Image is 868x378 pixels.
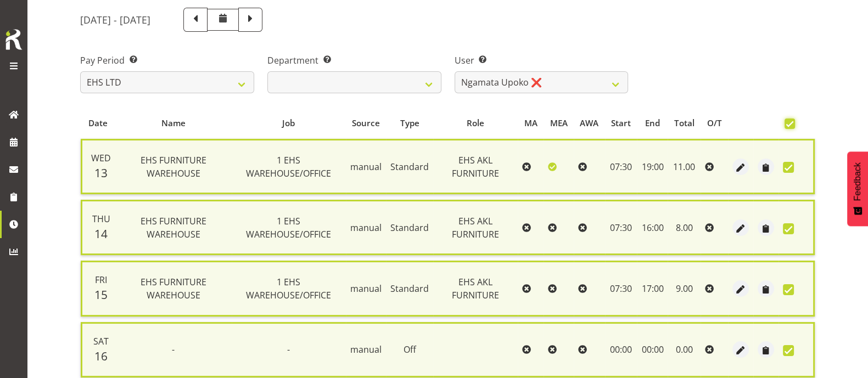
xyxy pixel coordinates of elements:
[605,200,637,255] td: 07:30
[287,343,290,356] span: -
[668,322,701,377] td: 0.00
[707,117,722,129] span: O/T
[386,200,433,255] td: Standard
[452,215,499,240] span: EHS AKL FURNITURE
[80,14,150,26] h5: [DATE] - [DATE]
[550,117,567,129] span: MEA
[161,117,186,129] span: Name
[350,343,382,356] span: manual
[246,215,331,240] span: 1 EHS WAREHOUSE/OFFICE
[467,117,484,129] span: Role
[88,117,108,129] span: Date
[400,117,419,129] span: Type
[524,117,537,129] span: MA
[605,139,637,194] td: 07:30
[80,54,254,67] label: Pay Period
[141,154,206,179] span: EHS FURNITURE WAREHOUSE
[645,117,660,129] span: End
[637,261,668,316] td: 17:00
[637,139,668,194] td: 19:00
[386,322,433,377] td: Off
[350,161,382,173] span: manual
[91,152,111,164] span: Wed
[668,200,701,255] td: 8.00
[350,222,382,234] span: manual
[452,276,499,301] span: EHS AKL FURNITURE
[94,287,108,302] span: 15
[637,200,668,255] td: 16:00
[282,117,295,129] span: Job
[92,213,110,225] span: Thu
[605,322,637,377] td: 00:00
[95,274,107,286] span: Fri
[674,117,695,129] span: Total
[141,215,206,240] span: EHS FURNITURE WAREHOUSE
[455,54,629,67] label: User
[668,261,701,316] td: 9.00
[246,276,331,301] span: 1 EHS WAREHOUSE/OFFICE
[847,151,868,226] button: Feedback - Show survey
[267,54,441,67] label: Department
[94,226,108,241] span: 14
[3,27,25,52] img: Rosterit icon logo
[611,117,631,129] span: Start
[637,322,668,377] td: 00:00
[452,154,499,179] span: EHS AKL FURNITURE
[172,343,175,356] span: -
[93,335,109,347] span: Sat
[350,283,382,295] span: manual
[386,139,433,194] td: Standard
[386,261,433,316] td: Standard
[668,139,701,194] td: 11.00
[853,162,863,201] span: Feedback
[141,276,206,301] span: EHS FURNITURE WAREHOUSE
[580,117,598,129] span: AWA
[352,117,380,129] span: Source
[94,165,108,180] span: 13
[246,154,331,179] span: 1 EHS WAREHOUSE/OFFICE
[94,348,108,364] span: 16
[605,261,637,316] td: 07:30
